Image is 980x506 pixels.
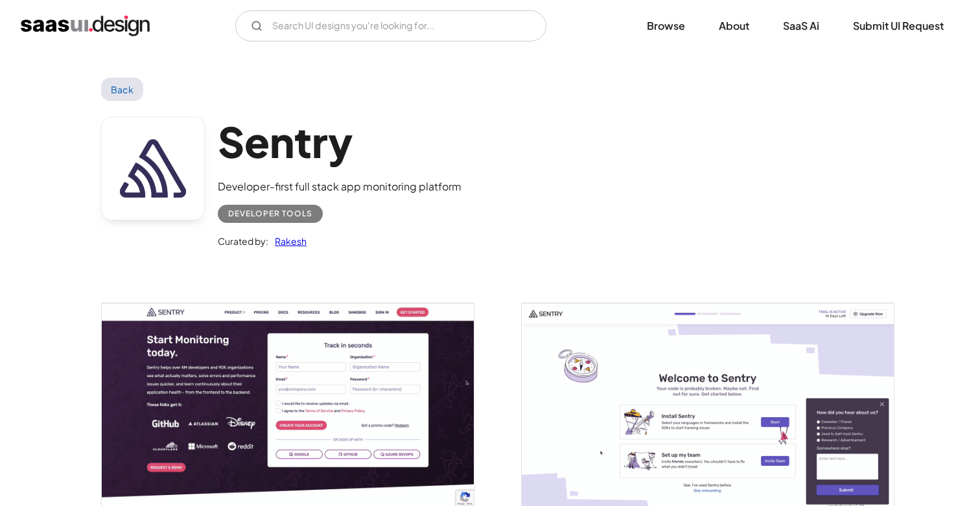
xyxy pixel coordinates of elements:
[218,233,268,249] div: Curated by:
[218,117,461,167] h1: Sentry
[101,78,143,101] a: Back
[21,16,150,36] a: home
[218,179,461,194] div: Developer-first full stack app monitoring platform
[703,12,765,40] a: About
[228,206,312,222] div: Developer tools
[235,10,546,41] form: Email Form
[837,12,959,40] a: Submit UI Request
[631,12,701,40] a: Browse
[235,10,546,41] input: Search UI designs you're looking for...
[767,12,835,40] a: SaaS Ai
[268,233,307,249] a: Rakesh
